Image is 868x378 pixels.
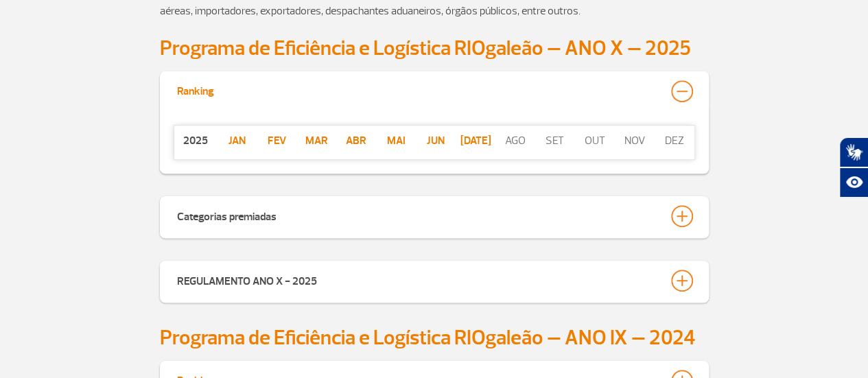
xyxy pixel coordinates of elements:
div: Plugin de acessibilidade da Hand Talk. [839,137,868,198]
p: set [535,132,575,149]
button: Ranking [176,80,692,103]
a: Fev [257,132,297,149]
a: jan [218,132,257,149]
a: Abr [336,132,376,149]
p: ago [495,132,535,149]
p: 2025 [174,132,218,149]
a: Jun [416,132,456,149]
a: Mai [376,132,416,149]
p: dez [655,132,694,149]
p: out [575,132,615,149]
a: [DATE] [456,132,495,149]
button: Abrir recursos assistivos. [839,167,868,198]
a: Mar [296,132,336,149]
button: Abrir tradutor de língua de sinais. [839,137,868,167]
button: Categorias premiadas [176,204,692,228]
div: Ranking [177,80,214,98]
button: REGULAMENTO ANO X - 2025 [176,269,692,292]
h2: Programa de Eficiência e Logística RIOgaleão – ANO IX – 2024 [160,325,709,351]
p: nov [615,132,655,149]
h2: Programa de Eficiência e Logística RIOgaleão – ANO X – 2025 [160,36,709,61]
div: Categorias premiadas [177,205,277,224]
div: REGULAMENTO ANO X - 2025 [177,270,317,289]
